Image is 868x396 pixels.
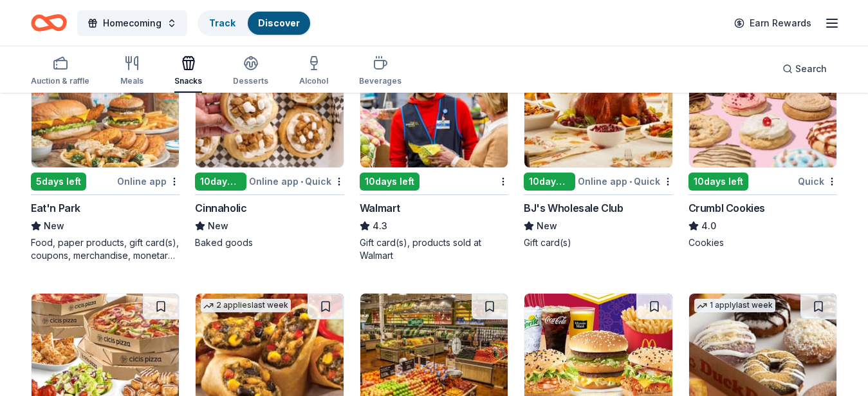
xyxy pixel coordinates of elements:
[524,44,672,249] a: Image for BJ's Wholesale Club2 applieslast week10days leftOnline app•QuickBJ's Wholesale ClubNewG...
[360,200,400,216] div: Walmart
[233,50,268,93] button: Desserts
[32,45,179,167] img: Image for Eat'n Park
[360,45,508,167] img: Image for Walmart
[233,76,268,86] div: Desserts
[174,76,202,86] div: Snacks
[300,176,303,187] span: •
[772,56,837,82] button: Search
[195,200,246,216] div: Cinnaholic
[208,218,228,234] span: New
[726,12,819,35] a: Earn Rewards
[688,200,765,216] div: Crumbl Cookies
[795,61,827,77] span: Search
[120,50,143,93] button: Meals
[359,76,402,86] div: Beverages
[195,173,246,191] div: 10 days left
[174,50,202,93] button: Snacks
[524,173,575,191] div: 10 days left
[688,173,748,191] div: 10 days left
[798,173,837,189] div: Quick
[688,236,837,249] div: Cookies
[31,44,180,262] a: Image for Eat'n ParkLocal5days leftOnline appEat'n ParkNewFood, paper products, gift card(s), cou...
[629,176,632,187] span: •
[198,10,311,36] button: TrackDiscover
[31,200,80,216] div: Eat'n Park
[120,76,143,86] div: Meals
[689,45,836,167] img: Image for Crumbl Cookies
[360,173,420,191] div: 10 days left
[701,218,716,234] span: 4.0
[258,17,300,28] a: Discover
[524,45,672,167] img: Image for BJ's Wholesale Club
[524,236,672,249] div: Gift card(s)
[299,76,328,86] div: Alcohol
[117,173,180,189] div: Online app
[373,218,387,234] span: 4.3
[524,200,623,216] div: BJ's Wholesale Club
[103,15,162,31] span: Homecoming
[77,10,187,36] button: Homecoming
[44,218,64,234] span: New
[249,173,344,189] div: Online app Quick
[201,299,291,312] div: 2 applies last week
[195,236,344,249] div: Baked goods
[31,76,89,86] div: Auction & raffle
[359,50,402,93] button: Beverages
[31,173,86,191] div: 5 days left
[299,50,328,93] button: Alcohol
[196,45,343,167] img: Image for Cinnaholic
[31,236,180,262] div: Food, paper products, gift card(s), coupons, merchandise, monetary donations
[31,50,89,93] button: Auction & raffle
[537,218,557,234] span: New
[195,44,344,249] a: Image for Cinnaholic10days leftOnline app•QuickCinnaholicNewBaked goods
[694,299,775,312] div: 1 apply last week
[578,173,673,189] div: Online app Quick
[209,17,235,28] a: Track
[360,44,508,262] a: Image for Walmart1 applylast week10days leftWalmart4.3Gift card(s), products sold at Walmart
[31,8,67,38] a: Home
[688,44,837,249] a: Image for Crumbl Cookies2 applieslast week10days leftQuickCrumbl Cookies4.0Cookies
[360,236,508,262] div: Gift card(s), products sold at Walmart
